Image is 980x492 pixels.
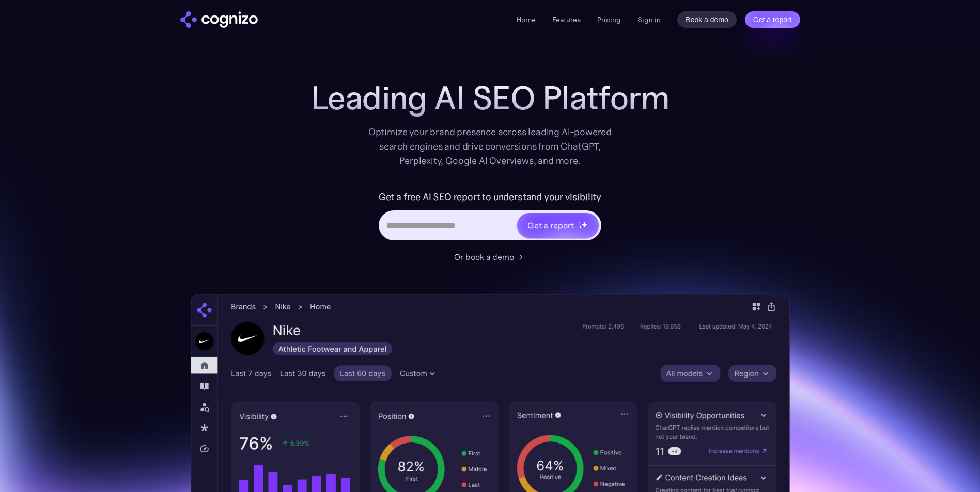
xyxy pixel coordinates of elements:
[517,15,536,24] a: Home
[677,11,737,28] a: Book a demo
[454,251,526,263] a: Or book a demo
[454,251,514,263] div: Or book a demo
[379,189,601,245] form: Hero URL Input Form
[363,125,617,168] div: Optimize your brand presence across leading AI-powered search engines and drive conversions from ...
[180,11,258,28] a: home
[311,79,670,117] h1: Leading AI SEO Platform
[180,11,258,28] img: cognizo logo
[637,13,661,26] a: Sign in
[745,11,800,28] a: Get a report
[516,212,600,239] a: Get a reportstarstarstar
[527,219,574,232] div: Get a report
[579,222,580,223] img: star
[579,225,582,229] img: star
[552,15,581,24] a: Features
[597,15,621,24] a: Pricing
[581,221,588,228] img: star
[379,189,601,205] label: Get a free AI SEO report to understand your visibility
